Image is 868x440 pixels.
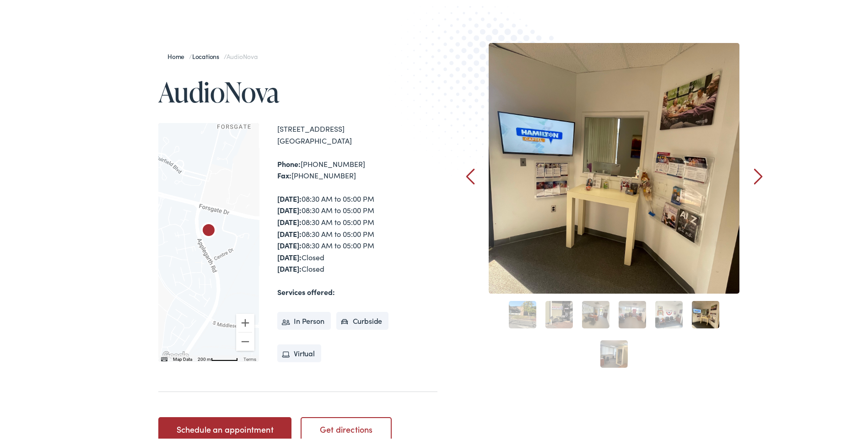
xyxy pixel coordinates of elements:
[466,166,475,183] a: Prev
[243,355,256,360] a: Terms (opens in new tab)
[198,355,211,360] span: 200 m
[509,299,536,327] a: 1
[545,299,573,327] a: 2
[277,215,302,225] strong: [DATE]:
[277,285,335,295] strong: Services offered:
[167,50,189,59] a: Home
[277,192,302,202] strong: [DATE]:
[167,50,258,59] span: / /
[161,348,191,360] img: Google
[192,50,224,59] a: Locations
[277,238,302,248] strong: [DATE]:
[236,331,254,349] button: Zoom out
[158,75,437,105] h1: AudioNova
[277,250,302,260] strong: [DATE]:
[236,312,254,330] button: Zoom in
[277,191,437,273] div: 08:30 AM to 05:00 PM 08:30 AM to 05:00 PM 08:30 AM to 05:00 PM 08:30 AM to 05:00 PM 08:30 AM to 0...
[582,299,609,327] a: 3
[277,157,301,167] strong: Phone:
[600,338,628,366] a: 7
[195,354,241,360] button: Map Scale: 200 m per 55 pixels
[277,168,291,178] strong: Fax:
[277,262,302,272] strong: [DATE]:
[198,219,220,241] div: AudioNova
[226,50,258,59] span: AudioNova
[336,310,389,328] li: Curbside
[692,299,719,327] a: 6
[277,227,302,237] strong: [DATE]:
[754,166,763,183] a: Next
[277,310,331,328] li: In Person
[161,354,167,361] button: Keyboard shortcuts
[655,299,683,327] a: 5
[277,343,321,361] li: Virtual
[277,156,437,180] div: [PHONE_NUMBER] [PHONE_NUMBER]
[277,203,302,213] strong: [DATE]:
[173,354,192,361] button: Map Data
[619,299,646,327] a: 4
[277,121,437,145] div: [STREET_ADDRESS] [GEOGRAPHIC_DATA]
[161,348,191,360] a: Open this area in Google Maps (opens a new window)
